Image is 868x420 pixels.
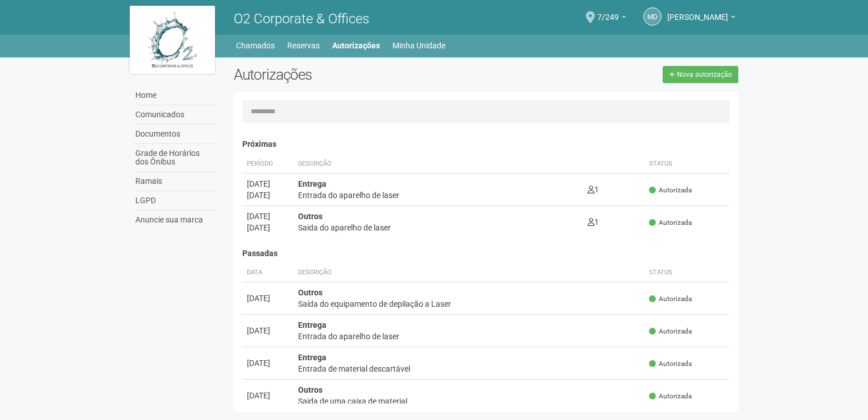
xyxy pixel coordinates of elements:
span: 7/249 [597,2,619,22]
span: O2 Corporate & Offices [234,11,369,27]
th: Data [242,263,294,282]
div: Entrada do aparelho de laser [298,331,640,342]
a: [PERSON_NAME] [667,14,735,23]
div: Entrada de material descartável [298,363,640,374]
div: Saída do equipamento de depilação a Laser [298,298,640,310]
div: [DATE] [247,390,289,401]
a: Comunicados [133,105,217,125]
strong: Entrega [298,179,326,188]
div: [DATE] [247,178,289,190]
span: 1 [588,185,599,194]
th: Período [242,155,294,174]
strong: Outros [298,385,323,394]
a: Home [133,86,217,105]
span: Monica da Graça Pinto Moura [667,2,728,22]
a: LGPD [133,191,217,211]
span: Autorizada [649,359,692,369]
span: Nova autorização [677,71,732,79]
a: Autorizações [332,38,380,53]
span: Autorizada [649,294,692,304]
div: [DATE] [247,190,289,201]
a: Reservas [287,38,320,53]
div: [DATE] [247,325,289,336]
div: [DATE] [247,293,289,304]
span: 1 [588,217,599,227]
span: Autorizada [649,218,692,228]
th: Descrição [294,155,583,174]
img: logo.jpg [130,6,215,74]
span: Autorizada [649,327,692,336]
a: Minha Unidade [392,38,445,53]
a: Anuncie sua marca [133,211,217,229]
th: Status [644,263,730,282]
div: [DATE] [247,222,289,233]
div: [DATE] [247,211,289,222]
h4: Próximas [242,140,730,149]
a: 7/249 [597,14,626,23]
a: Grade de Horários dos Ônibus [133,144,217,172]
div: Saida do aparelho de laser [298,222,578,233]
a: Chamados [236,38,275,53]
span: Autorizada [649,186,692,195]
a: Md [643,7,662,26]
strong: Entrega [298,353,326,362]
th: Status [644,155,730,174]
div: Saida de uma caixa de material [298,396,640,407]
a: Documentos [133,125,217,144]
strong: Entrega [298,320,326,330]
strong: Outros [298,288,323,297]
a: Ramais [133,172,217,191]
h4: Passadas [242,249,730,258]
strong: Outros [298,212,323,221]
div: Entrada do aparelho de laser [298,190,578,201]
a: Nova autorização [663,66,738,83]
span: Autorizada [649,392,692,401]
h2: Autorizações [234,66,477,83]
div: [DATE] [247,357,289,369]
th: Descrição [294,263,644,282]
